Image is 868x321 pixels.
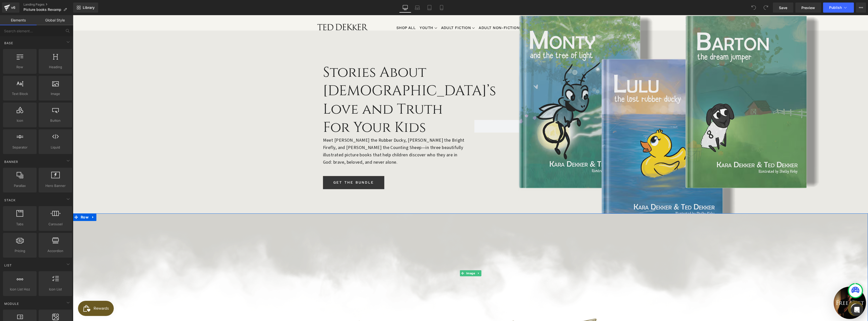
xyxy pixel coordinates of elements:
[4,159,19,164] span: Banner
[851,304,863,316] div: Open Intercom Messenger
[262,41,267,47] a: Expand / Collapse
[749,3,759,13] button: Undo
[366,7,404,18] a: Adult Fiction
[40,64,71,70] span: Heading
[4,41,14,45] span: Base
[5,145,35,150] span: Separator
[779,5,787,10] span: Save
[5,286,41,301] iframe: Button to open loyalty program pop-up
[436,3,448,13] a: Mobile
[2,3,19,13] a: v6
[17,198,23,206] a: Expand / Collapse
[40,91,71,96] span: Image
[5,91,35,96] span: Text Block
[763,283,791,292] span: Free Gift
[4,301,19,306] span: Module
[403,255,408,261] a: Expand / Collapse
[250,122,394,151] p: Meet [PERSON_NAME] the Rubber Ducky, [PERSON_NAME] the Bright Firefly, and [PERSON_NAME] the Coun...
[5,64,35,70] span: Row
[10,4,16,11] div: v6
[761,271,793,304] div: Free Gift
[411,3,423,13] a: Laptop
[5,248,35,254] span: Pricing
[795,3,821,13] a: Preview
[40,248,71,254] span: Accordion
[260,165,301,170] span: GET THE BUNDLE
[250,161,311,174] a: GET THE BUNDLE
[761,3,771,13] button: Redo
[321,7,474,18] ul: Primary
[40,221,71,227] span: Carousel
[73,3,98,13] a: New Library
[23,8,61,12] span: Picture books Revamp
[321,7,345,18] a: Shop All
[5,221,35,227] span: Tabs
[248,304,256,310] span: Row
[244,8,296,17] img: Ted Dekker
[5,118,35,123] span: Icon
[23,3,73,7] a: Landing Pages
[775,286,790,301] div: Messenger Dummy Widget
[392,255,403,261] span: Image
[37,15,73,25] a: Global Style
[40,183,71,188] span: Hero Banner
[40,118,71,123] span: Button
[5,287,35,292] span: Icon List Hoz
[399,3,411,13] a: Desktop
[256,304,261,310] a: Expand / Collapse
[40,145,71,150] span: Liquid
[4,198,16,203] span: Stack
[423,3,436,13] a: Tablet
[801,5,815,10] span: Preview
[856,3,866,13] button: More
[7,198,17,206] span: Row
[823,3,854,13] button: Publish
[254,41,262,47] span: Row
[40,287,71,292] span: Icon List
[4,263,12,268] span: List
[250,48,394,122] h1: Stories About [DEMOGRAPHIC_DATA]’s Love and Truth For Your Kids
[83,5,95,10] span: Library
[345,7,366,18] a: Youth
[5,183,35,188] span: Parallax
[829,6,842,10] span: Publish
